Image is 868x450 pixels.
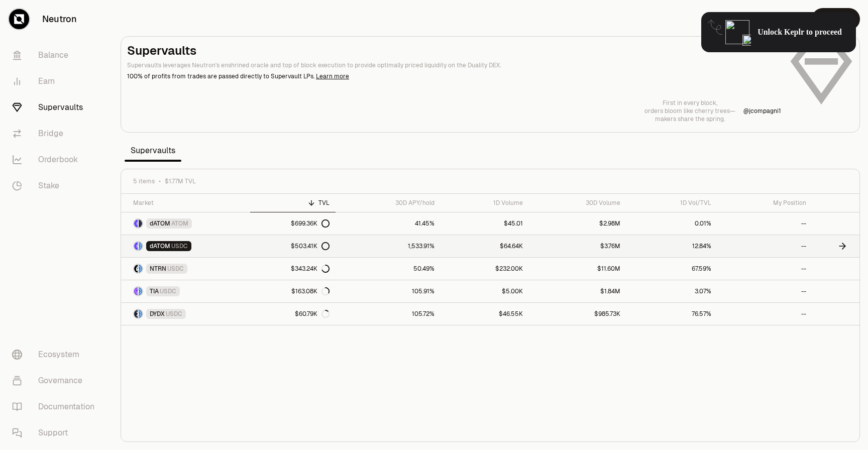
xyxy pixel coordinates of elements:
[127,61,781,70] p: Supervaults leverages Neutron's enshrined oracle and top of block execution to provide optimally ...
[134,265,138,273] img: NTRN Logo
[725,20,749,44] img: locked-keplr-logo-128.png
[250,235,336,257] a: $503.41K
[529,280,626,302] a: $1.84M
[139,287,142,295] img: USDC Logo
[717,303,812,325] a: --
[250,258,336,280] a: $343.24K
[134,219,138,228] img: dATOM Logo
[291,242,330,250] div: $503.41K
[717,258,812,280] a: --
[644,99,735,123] a: First in every block,orders bloom like cherry trees—makers share the spring.
[4,94,108,121] a: Supervaults
[134,242,138,250] img: dATOM Logo
[150,287,159,295] span: TIA
[166,310,182,318] span: USDC
[336,280,441,302] a: 105.91%
[256,199,330,207] div: TVL
[626,235,718,257] a: 12.84%
[743,107,781,115] p: @ jcompagni1
[529,303,626,325] a: $985.73K
[743,107,781,115] a: @jcompagni1
[626,212,718,235] a: 0.01%
[626,258,718,280] a: 67.59%
[127,72,781,81] p: 100% of profits from trades are passed directly to Supervault LPs.
[441,212,529,235] a: $45.01
[644,107,735,115] p: orders bloom like cherry trees—
[336,303,441,325] a: 105.72%
[4,394,108,420] a: Documentation
[171,242,188,250] span: USDC
[535,199,620,207] div: 30D Volume
[165,177,196,185] span: $1.77M TVL
[134,287,138,295] img: TIA Logo
[717,235,812,257] a: --
[139,265,142,273] img: USDC Logo
[121,303,250,325] a: DYDX LogoUSDC LogoDYDXUSDC
[250,303,336,325] a: $60.79K
[336,235,441,257] a: 1,533.91%
[295,310,330,318] div: $60.79K
[121,258,250,280] a: NTRN LogoUSDC LogoNTRNUSDC
[125,141,181,161] span: Supervaults
[336,212,441,235] a: 41.45%
[441,280,529,302] a: $5.00K
[812,8,860,30] button: Connect
[626,280,718,302] a: 3.07%
[529,212,626,235] a: $2.98M
[4,147,108,173] a: Orderbook
[150,265,166,273] span: NTRN
[441,235,529,257] a: $64.64K
[250,212,336,235] a: $699.36K
[4,68,108,94] a: Earn
[4,368,108,394] a: Governance
[529,235,626,257] a: $3.76M
[167,265,184,273] span: USDC
[632,199,712,207] div: 1D Vol/TVL
[291,219,330,228] div: $699.36K
[717,280,812,302] a: --
[723,199,806,207] div: My Position
[644,115,735,123] p: makers share the spring.
[336,258,441,280] a: 50.49%
[150,219,170,228] span: dATOM
[139,310,142,318] img: USDC Logo
[342,199,435,207] div: 30D APY/hold
[250,280,336,302] a: $163.08K
[150,242,170,250] span: dATOM
[134,310,138,318] img: DYDX Logo
[291,287,330,295] div: $163.08K
[121,280,250,302] a: TIA LogoUSDC LogoTIAUSDC
[121,212,250,235] a: dATOM LogoATOM LogodATOMATOM
[291,265,330,273] div: $343.24K
[171,219,188,228] span: ATOM
[4,342,108,368] a: Ecosystem
[150,310,165,318] span: DYDX
[160,287,176,295] span: USDC
[133,199,244,207] div: Market
[316,72,349,80] a: Learn more
[447,199,523,207] div: 1D Volume
[4,121,108,147] a: Bridge
[4,42,108,68] a: Balance
[529,258,626,280] a: $11.60M
[4,420,108,446] a: Support
[441,303,529,325] a: $46.55K
[121,235,250,257] a: dATOM LogoUSDC LogodATOMUSDC
[644,99,735,107] p: First in every block,
[757,27,842,37] span: Unlock Keplr to proceed
[127,43,781,59] h2: Supervaults
[441,258,529,280] a: $232.00K
[133,177,155,185] span: 5 items
[742,35,751,46] img: icon-click-cursor.png
[717,212,812,235] a: --
[139,242,142,250] img: USDC Logo
[139,219,142,228] img: ATOM Logo
[626,303,718,325] a: 76.57%
[4,173,108,199] a: Stake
